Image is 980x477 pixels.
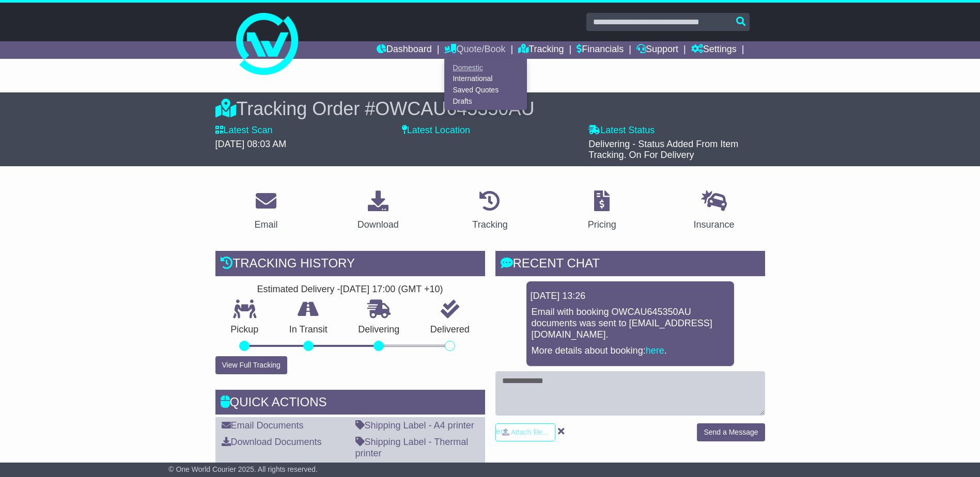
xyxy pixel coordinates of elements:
p: More details about booking: . [532,345,729,357]
a: Download Documents [222,437,322,447]
div: Email [254,218,277,232]
a: Financials [577,41,624,59]
a: Drafts [445,96,526,107]
a: Tracking [465,187,514,235]
a: Insurance [687,187,741,235]
span: © One World Courier 2025. All rights reserved. [168,465,318,473]
div: Quick Actions [215,390,485,418]
span: Delivering - Status Added From Item Tracking. On For Delivery [588,139,738,161]
label: Latest Scan [215,125,273,136]
div: Download [357,218,399,232]
div: Insurance [694,218,735,232]
a: Support [636,41,678,59]
div: RECENT CHAT [495,251,765,279]
div: Tracking history [215,251,485,279]
button: Send a Message [697,423,765,441]
a: Tracking [518,41,564,59]
a: Quote/Book [444,41,505,59]
p: Email with booking OWCAU645350AU documents was sent to [EMAIL_ADDRESS][DOMAIN_NAME]. [532,307,729,340]
p: Delivering [343,324,415,336]
a: here [646,345,664,356]
a: Settings [691,41,737,59]
label: Latest Location [402,125,470,136]
p: Pickup [215,324,274,336]
a: Download [351,187,406,235]
div: Tracking Order # [215,98,765,120]
a: Saved Quotes [445,85,526,96]
a: Domestic [445,62,526,73]
div: Estimated Delivery - [215,284,485,295]
div: Pricing [588,218,616,232]
a: Email Documents [222,420,304,431]
a: Pricing [581,187,623,235]
span: [DATE] 08:03 AM [215,139,287,149]
a: Shipping Label - Thermal printer [355,437,469,458]
div: Tracking [472,218,507,232]
label: Latest Status [588,125,655,136]
p: Delivered [415,324,485,336]
a: Dashboard [377,41,432,59]
p: In Transit [274,324,343,336]
button: View Full Tracking [215,356,287,374]
div: Quote/Book [444,59,527,110]
div: [DATE] 13:26 [531,291,730,302]
a: International [445,73,526,85]
div: [DATE] 17:00 (GMT +10) [340,284,443,295]
a: Shipping Label - A4 printer [355,420,474,431]
a: Email [247,187,284,235]
span: OWCAU645350AU [375,98,534,119]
